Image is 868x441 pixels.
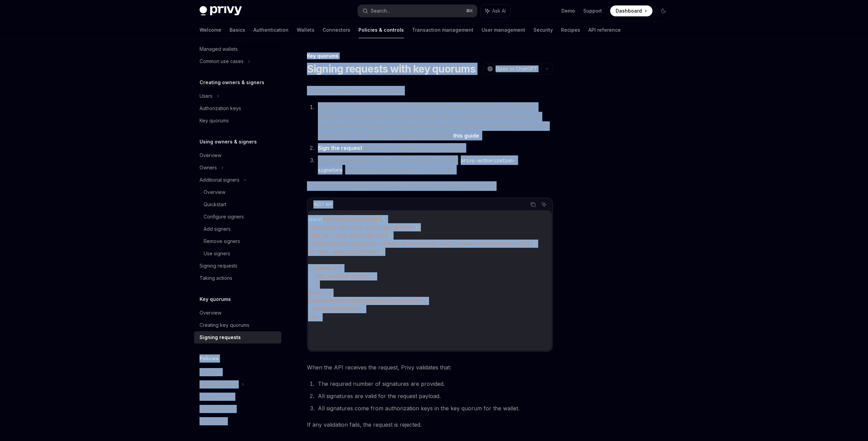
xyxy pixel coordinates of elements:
span: "value": "0x2386f26fc10000", [287,306,364,312]
span: Ask AI [492,7,506,14]
div: Search... [371,7,390,15]
a: Add signers [194,223,281,235]
div: Authorization keys [200,104,241,112]
div: Overview [200,309,221,317]
em: 2 [390,183,394,189]
span: \ [383,216,385,222]
div: Overview [200,368,221,376]
li: The required number of signatures are provided. [316,379,553,389]
a: Security [533,22,553,38]
div: Users [200,92,212,100]
a: Key quorums [194,115,281,127]
a: Authorization keys [194,102,281,115]
a: Overview [194,186,281,198]
div: Create a policy [200,393,234,401]
li: Collect the private keys for a threshold of authorization keys in the key quorum. For example, if... [316,102,553,140]
button: Ask AI [540,200,548,209]
div: Owners [200,164,217,172]
a: Policies & controls [358,22,404,38]
a: Demo [561,7,575,14]
li: All signatures are valid for the request payload. [316,391,553,401]
div: Common use cases [200,57,244,65]
a: Overview [194,307,281,319]
span: "params": { [287,282,317,288]
a: Dashboard [610,5,652,16]
a: Quickstart [194,198,281,211]
button: Open in ChatGPT [483,63,541,75]
div: Get a policy [200,417,226,425]
a: Wallets [297,22,314,38]
span: "method": "eth_sendTransaction", [287,273,374,279]
a: Use signers [194,247,281,260]
span: \ [388,232,391,239]
button: Ask AI [481,5,511,17]
span: "privy-authorization-signature: <insert-authorization-sig1>,<insert-authorization-sig2>" [293,241,533,247]
em: n [464,113,467,120]
a: Support [583,7,602,14]
span: "privy-app-id: <your-privy-app-id>" [293,232,388,239]
div: Signing requests [200,333,241,341]
a: Signing requests [194,331,281,344]
span: An example request signed by a -of- key quorum might look as follows [307,181,553,191]
span: ⌘ K [466,8,473,14]
a: Sign the request [318,145,362,152]
div: Overview [200,151,221,159]
li: with each authorization key individually. [316,143,553,153]
div: Quickstart [204,200,226,209]
div: Signing requests [200,262,237,270]
em: n [404,183,407,189]
span: \ [380,249,383,255]
a: API reference [588,22,621,38]
div: Use signers [204,249,230,258]
h5: Policies [200,354,219,363]
a: Get a policy [194,415,281,427]
em: m [449,113,454,120]
span: "transaction": { [287,290,331,296]
div: Remove signers [204,237,240,245]
img: dark logo [200,6,242,16]
span: To sign a request with a key quorum: [307,86,553,95]
div: Additional signers [200,176,239,184]
a: Transaction management [412,22,473,38]
span: \ [533,241,535,247]
button: Copy the contents from the code block [529,200,538,209]
a: this guide [453,132,479,139]
span: If any validation fails, the request is rejected. [307,420,553,429]
span: 'Content-Type: application/json' [293,249,380,255]
a: Overview [194,366,281,378]
div: Add signers [204,225,231,233]
button: Toggle dark mode [658,5,669,16]
span: "<your-privy-app-id>:<your-privy-app-secret>" [293,224,415,230]
span: --request [298,216,323,222]
div: Creating key quorums [200,321,249,329]
a: Basics [230,22,245,38]
span: Dashboard [616,7,642,14]
span: [URL][DOMAIN_NAME] [334,216,383,222]
span: Open in ChatGPT [496,65,537,72]
button: Search...⌘K [358,5,477,17]
h5: Using owners & signers [200,138,257,146]
span: When the API receives the request, Privy validates that: [307,363,553,372]
h5: Key quorums [200,295,231,303]
a: User management [482,22,525,38]
a: Overview [194,149,281,162]
h5: Creating owners & signers [200,78,264,87]
div: Configure signers [204,213,244,221]
li: All signatures come from authorization keys in the key quorum for the wallet. [316,404,553,413]
h1: Signing requests with key quorums [307,63,475,75]
span: \ [415,224,418,230]
em: m [417,123,422,130]
div: Example policies [200,380,237,389]
a: Recipes [561,22,580,38]
div: Update a policy [200,405,235,413]
span: "data": "0x" [287,314,320,320]
li: Pass the signatures as a comma-delimited string in the header for your requests to the Privy API. [316,155,553,174]
a: Taking actions [194,272,281,284]
a: Signing requests [194,260,281,272]
a: Remove signers [194,235,281,247]
span: "caip2": "eip155:1", [287,265,342,271]
a: Connectors [323,22,350,38]
div: Key quorums [307,52,553,59]
span: "to": "0xE3070d3e4309afA3bC9a6b057685743CF42da77C", [287,298,426,304]
div: REST API [313,200,332,209]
